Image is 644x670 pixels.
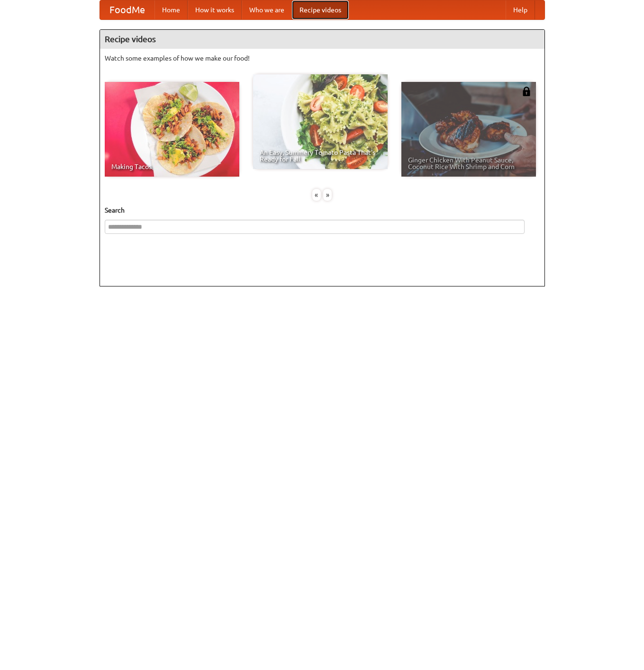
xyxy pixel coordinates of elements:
a: Home [154,0,188,19]
a: Help [506,0,535,19]
h5: Search [105,205,540,215]
div: « [312,189,321,201]
a: Making Tacos [105,82,239,177]
span: Making Tacos [111,163,233,170]
a: How it works [188,0,242,19]
a: FoodMe [100,0,154,19]
img: 483408.png [522,87,531,96]
p: Watch some examples of how we make our food! [105,54,540,63]
span: An Easy, Summery Tomato Pasta That's Ready for Fall [260,149,381,162]
h4: Recipe videos [100,30,544,49]
a: Who we are [242,0,292,19]
a: Recipe videos [292,0,349,19]
a: An Easy, Summery Tomato Pasta That's Ready for Fall [253,74,388,169]
div: » [323,189,332,201]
